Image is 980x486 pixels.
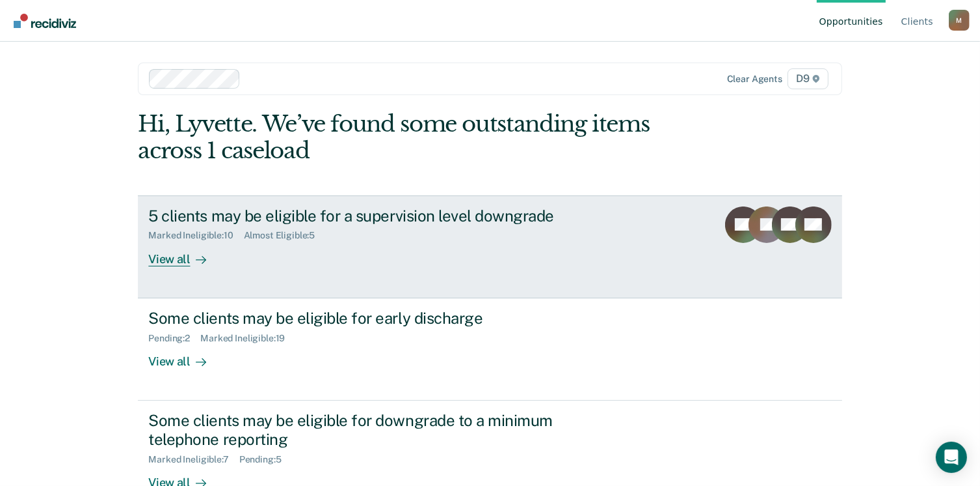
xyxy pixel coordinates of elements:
img: Recidiviz [14,14,76,28]
div: Pending : 2 [148,333,200,344]
div: 5 clients may be eligible for a supervision level downgrade [148,207,605,225]
div: M [949,10,970,31]
span: D9 [788,68,828,89]
div: Some clients may be eligible for downgrade to a minimum telephone reporting [148,411,605,449]
div: View all [148,241,221,266]
button: Profile dropdown button [949,10,970,31]
div: Hi, Lyvette. We’ve found some outstanding items across 1 caseload [138,111,701,164]
div: Marked Ineligible : 10 [148,230,243,241]
div: Marked Ineligible : 19 [200,333,295,344]
div: Pending : 5 [239,454,292,465]
div: Almost Eligible : 5 [244,230,326,241]
div: Marked Ineligible : 7 [148,454,239,465]
div: Open Intercom Messenger [936,442,967,473]
div: Clear agents [727,74,782,85]
div: Some clients may be eligible for early discharge [148,309,605,328]
a: Some clients may be eligible for early dischargePending:2Marked Ineligible:19View all [138,298,841,401]
a: 5 clients may be eligible for a supervision level downgradeMarked Ineligible:10Almost Eligible:5V... [138,195,841,298]
div: View all [148,343,221,369]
